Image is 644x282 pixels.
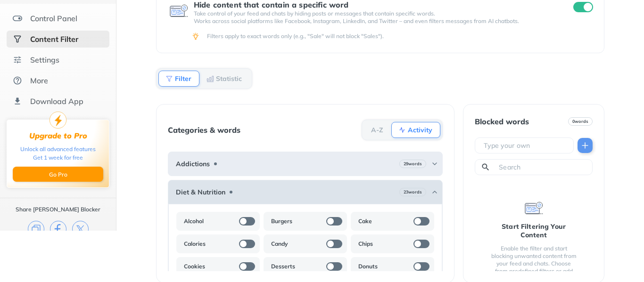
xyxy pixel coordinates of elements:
[184,240,206,248] b: Calories
[16,206,100,213] div: Share [PERSON_NAME] Blocker
[490,222,578,239] div: Start Filtering Your Content
[498,162,588,172] input: Search
[29,131,87,140] div: Upgrade to Pro
[358,263,378,270] b: Donuts
[475,117,529,126] div: Blocked words
[72,221,89,237] img: x.svg
[358,240,373,248] b: Chips
[194,17,556,25] p: Works across social platforms like Facebook, Instagram, LinkedIn, and Twitter – and even filters ...
[216,76,242,81] b: Statistic
[207,32,591,40] div: Filters apply to exact words only (e.g., "Sale" will not block "Sales").
[165,75,173,82] img: Filter
[50,221,66,237] img: facebook.svg
[13,34,22,44] img: social-selected.svg
[168,126,240,134] div: Categories & words
[30,97,83,106] div: Download App
[30,14,77,23] div: Control Panel
[13,14,22,23] img: features.svg
[398,126,406,134] img: Activity
[175,76,191,81] b: Filter
[184,263,205,270] b: Cookies
[404,161,422,167] b: 29 words
[50,112,66,129] img: upgrade-to-pro.svg
[483,141,570,150] input: Type your own
[206,75,214,82] img: Statistic
[20,145,96,153] div: Unlock all advanced features
[404,189,422,195] b: 23 words
[572,118,588,125] b: 0 words
[33,153,83,162] div: Get 1 week for free
[30,34,78,44] div: Content Filter
[28,221,44,237] img: copy.svg
[30,76,48,85] div: More
[176,160,210,168] b: Addictions
[271,240,288,248] b: Candy
[271,263,295,270] b: Desserts
[358,218,372,225] b: Cake
[194,10,556,17] p: Take control of your feed and chats by hiding posts or messages that contain specific words.
[194,0,556,9] div: Hide content that contain a specific word
[184,218,204,225] b: Alcohol
[13,97,22,106] img: download-app.svg
[371,127,383,133] b: A-Z
[13,167,103,182] button: Go Pro
[271,218,292,225] b: Burgers
[13,76,22,85] img: about.svg
[30,55,59,64] div: Settings
[176,188,225,196] b: Diet & Nutrition
[408,127,432,133] b: Activity
[13,55,22,64] img: settings.svg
